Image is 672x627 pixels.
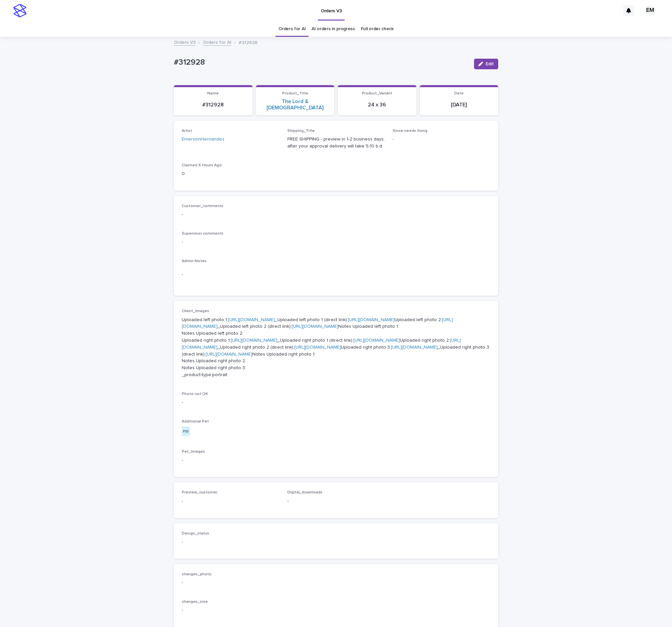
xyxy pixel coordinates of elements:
[182,572,212,576] span: changes_photo
[454,91,464,95] span: Date
[287,490,322,494] span: Digital_downloads
[391,345,438,350] a: [URL][DOMAIN_NAME]
[645,5,655,16] div: EM
[342,102,412,108] p: 24 x 36
[393,136,490,143] p: -
[206,352,252,357] a: [URL][DOMAIN_NAME]
[182,232,223,236] span: Supervisor comments
[182,259,207,263] span: Admin Notes
[292,324,338,329] a: [URL][DOMAIN_NAME]
[287,136,385,150] p: FREE SHIPPING - preview in 1-2 business days, after your approval delivery will take 5-10 b.d.
[182,392,208,396] span: Photo not OK
[182,316,490,378] p: Uploaded left photo 1: _Uploaded left photo 1 (direct link): Uploaded left photo 2: _Uploaded lef...
[287,498,385,505] p: -
[174,58,469,67] p: #312928
[278,21,306,37] a: Orders for AI
[231,338,277,343] a: [URL][DOMAIN_NAME]
[182,271,490,278] p: -
[178,102,249,108] p: #312928
[182,490,217,494] span: Preview_customer
[294,345,341,350] a: [URL][DOMAIN_NAME]
[260,98,331,111] a: The Lord & [DEMOGRAPHIC_DATA]
[182,600,208,604] span: changes_size
[486,62,494,66] span: Edit
[13,4,26,17] img: stacker-logo-s-only.png
[182,532,209,536] span: Design_status
[361,21,394,37] a: Full order check
[312,21,355,37] a: AI orders in progress
[239,38,258,46] p: #312928
[287,129,315,133] span: Shipping_Title
[182,309,209,313] span: Client_Images
[182,498,279,505] p: -
[174,38,196,46] a: Orders V3
[474,59,498,69] button: Edit
[182,539,279,545] p: -
[182,163,222,167] span: Claimed X Hours Ago
[282,91,308,95] span: Product_Title
[182,211,490,218] p: -
[348,317,395,322] a: [URL][DOMAIN_NAME]
[182,204,223,208] span: Customer_comments
[182,136,224,143] a: EmersonHernandez
[182,338,461,350] a: [URL][DOMAIN_NAME]
[182,399,490,406] p: -
[182,129,192,133] span: Artist
[182,457,490,464] p: -
[182,607,490,614] p: -
[393,129,427,133] span: Since needs fixing
[182,450,205,454] span: Pet_Images
[182,239,490,246] p: -
[182,170,279,177] p: 0
[228,317,275,322] a: [URL][DOMAIN_NAME]
[424,102,495,108] p: [DATE]
[353,338,400,343] a: [URL][DOMAIN_NAME]
[182,579,490,586] p: -
[207,91,219,95] span: Name
[362,91,392,95] span: Product_Variant
[182,427,190,436] div: no
[182,420,209,424] span: Additional Pet
[203,38,231,46] a: Orders for AI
